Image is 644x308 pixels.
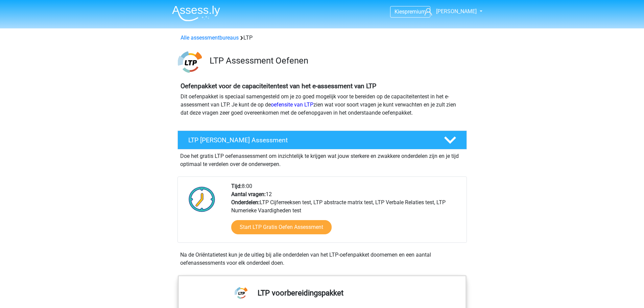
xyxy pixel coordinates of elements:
a: Kiespremium [390,7,430,16]
a: Alle assessmentbureaus [181,34,239,41]
a: Start LTP Gratis Oefen Assessment [231,220,332,234]
b: Aantal vragen: [231,191,266,197]
div: Na de Oriëntatietest kun je de uitleg bij alle onderdelen van het LTP-oefenpakket doornemen en ee... [177,251,467,267]
h3: LTP Assessment Oefenen [210,55,461,66]
span: premium [405,8,426,15]
img: Assessly [172,5,220,21]
h4: LTP [PERSON_NAME] Assessment [188,136,433,144]
div: Doe het gratis LTP oefenassessment om inzichtelijk te krijgen wat jouw sterkere en zwakkere onder... [177,149,467,168]
img: Klok [185,182,219,216]
b: Onderdelen: [231,199,260,206]
span: Kies [395,8,405,15]
span: [PERSON_NAME] [436,8,477,15]
b: Oefenpakket voor de capaciteitentest van het e-assessment van LTP [181,82,376,90]
a: [PERSON_NAME] [422,7,477,16]
a: oefensite van LTP [271,101,313,108]
b: Tijd: [231,183,242,189]
div: LTP [178,34,467,42]
a: LTP [PERSON_NAME] Assessment [175,131,470,149]
div: 8:00 12 LTP Cijferreeksen test, LTP abstracte matrix test, LTP Verbale Relaties test, LTP Numerie... [226,182,466,242]
p: Dit oefenpakket is speciaal samengesteld om je zo goed mogelijk voor te bereiden op de capaciteit... [181,93,464,117]
img: ltp.png [178,50,202,74]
